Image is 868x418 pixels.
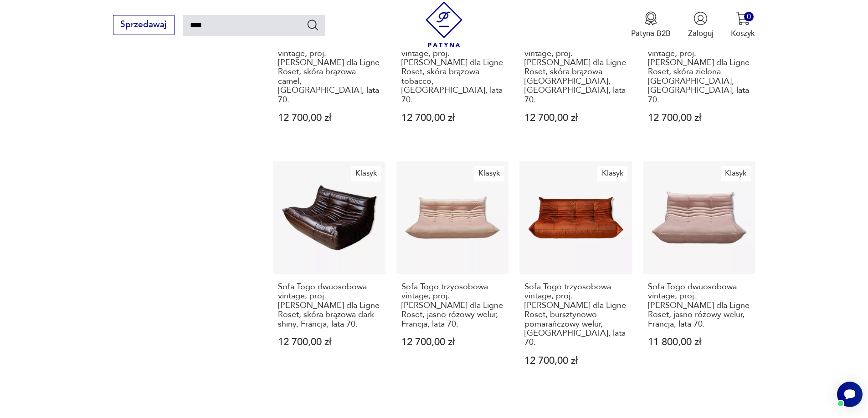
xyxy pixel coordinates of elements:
[631,11,671,39] a: Ikona medaluPatyna B2B
[273,161,385,387] a: KlasykSofa Togo dwuosobowa vintage, proj. M. Ducaroy dla Ligne Roset, skóra brązowa dark shiny, F...
[648,282,750,329] h3: Sofa Togo dwuosobowa vintage, proj. [PERSON_NAME] dla Ligne Roset, jasno różowy welur, Francja, l...
[306,18,319,31] button: Szukaj
[648,40,750,105] h3: Sofa Togo dwuosobowa vintage, proj. [PERSON_NAME] dla Ligne Roset, skóra zielona [GEOGRAPHIC_DATA...
[631,28,671,39] p: Patyna B2B
[278,113,380,123] p: 12 700,00 zł
[837,382,863,407] iframe: Smartsupp widget button
[519,161,632,387] a: KlasykSofa Togo trzyosobowa vintage, proj. M. Ducaroy dla Ligne Roset, bursztynowo pomarańczowy w...
[113,15,175,35] button: Sprzedawaj
[688,11,714,39] button: Zaloguj
[644,11,658,25] img: Ikona medalu
[524,40,627,105] h3: Sofa Togo dwuosobowa vintage, proj. [PERSON_NAME] dla Ligne Roset, skóra brązowa [GEOGRAPHIC_DATA...
[278,282,380,329] h3: Sofa Togo dwuosobowa vintage, proj. [PERSON_NAME] dla Ligne Roset, skóra brązowa dark shiny, Fran...
[731,11,755,39] button: 0Koszyk
[278,337,380,347] p: 12 700,00 zł
[631,11,671,39] button: Patyna B2B
[744,12,754,21] div: 0
[736,11,750,25] img: Ikona koszyka
[524,282,627,347] h3: Sofa Togo trzyosobowa vintage, proj. [PERSON_NAME] dla Ligne Roset, bursztynowo pomarańczowy welu...
[421,1,467,47] img: Patyna - sklep z meblami i dekoracjami vintage
[688,28,714,39] p: Zaloguj
[113,22,175,29] a: Sprzedawaj
[524,113,627,123] p: 12 700,00 zł
[278,40,380,105] h3: Sofa Togo dwuosobowa vintage, proj. [PERSON_NAME] dla Ligne Roset, skóra brązowa camel, [GEOGRAPH...
[401,113,504,123] p: 12 700,00 zł
[524,356,627,366] p: 12 700,00 zł
[693,11,708,25] img: Ikonka użytkownika
[401,337,504,347] p: 12 700,00 zł
[396,161,509,387] a: KlasykSofa Togo trzyosobowa vintage, proj. M. Ducaroy dla Ligne Roset, jasno różowy welur, Francj...
[731,28,755,39] p: Koszyk
[401,282,504,329] h3: Sofa Togo trzyosobowa vintage, proj. [PERSON_NAME] dla Ligne Roset, jasno różowy welur, Francja, ...
[648,113,750,123] p: 12 700,00 zł
[643,161,755,387] a: KlasykSofa Togo dwuosobowa vintage, proj. M. Ducaroy dla Ligne Roset, jasno różowy welur, Francja...
[648,337,750,347] p: 11 800,00 zł
[401,40,504,105] h3: Sofa Togo dwuosobowa vintage, proj. [PERSON_NAME] dla Ligne Roset, skóra brązowa tobacco, [GEOGRA...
